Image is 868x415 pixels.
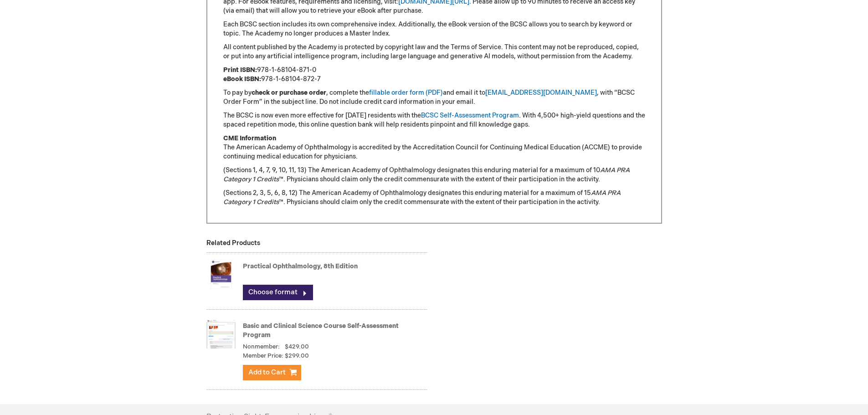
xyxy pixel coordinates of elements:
[243,285,313,300] a: Choose format
[223,75,261,83] strong: eBook ISBN:
[243,262,358,270] a: Practical Ophthalmology, 8th Edition
[223,134,645,161] p: The American Academy of Ophthalmology is accredited by the Accreditation Council for Continuing M...
[485,89,597,97] a: [EMAIL_ADDRESS][DOMAIN_NAME]
[206,256,236,292] img: Practical Ophthalmology, 8th Edition
[369,89,443,97] a: fillable order form (PDF)
[223,88,645,107] p: To pay by , complete the and email it to , with “BCSC Order Form” in the subject line. Do not inc...
[252,89,326,97] strong: check or purchase order
[243,365,301,380] button: Add to Cart
[223,166,645,184] p: (Sections 1, 4, 7, 9, 10, 11, 13) The American Academy of Ophthalmology designates this enduring ...
[223,66,645,84] p: 978-1-68104-871-0 978-1-68104-872-7
[223,189,645,207] p: (Sections 2, 3, 5, 6, 8, 12) The American Academy of Ophthalmology designates this enduring mater...
[223,66,257,74] strong: Print ISBN:
[223,20,645,38] p: Each BCSC section includes its own comprehensive index. Additionally, the eBook version of the BC...
[243,343,280,351] strong: Nonmember:
[243,322,399,339] a: Basic and Clinical Science Course Self-Assessment Program
[223,111,645,129] p: The BCSC is now even more effective for [DATE] residents with the . With 4,500+ high-yield questi...
[223,134,276,142] strong: CME Information
[206,316,236,352] img: Basic and Clinical Science Course Self-Assessment Program
[285,343,309,350] span: $429.00
[248,368,286,377] span: Add to Cart
[243,352,283,360] strong: Member Price:
[223,43,645,61] p: All content published by the Academy is protected by copyright law and the Terms of Service. This...
[206,239,260,247] strong: Related Products
[421,112,519,119] a: BCSC Self-Assessment Program
[285,352,309,360] span: $299.00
